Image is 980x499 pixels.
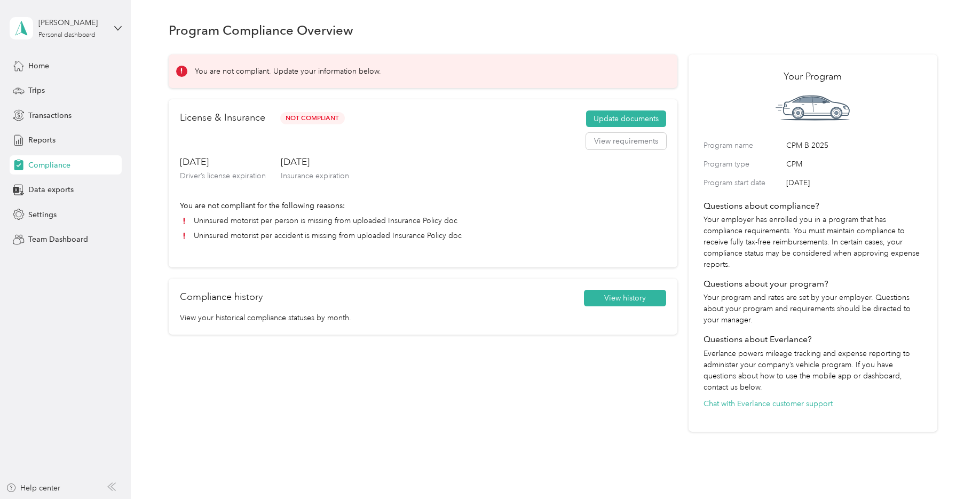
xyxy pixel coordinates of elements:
[584,290,666,307] button: View history
[786,140,922,151] span: CPM B 2025
[195,66,381,77] p: You are not compliant. Update your information below.
[28,134,56,146] span: Reports
[704,200,922,212] h4: Questions about compliance?
[920,439,980,499] iframe: Everlance-gr Chat Button Frame
[6,482,60,494] button: Help center
[169,25,353,36] h1: Program Compliance Overview
[38,32,96,38] div: Personal dashboard
[28,184,74,195] span: Data exports
[704,177,783,188] label: Program start date
[704,140,783,151] label: Program name
[786,159,922,170] span: CPM
[180,312,666,323] p: View your historical compliance statuses by month.
[704,278,922,290] h4: Questions about your program?
[704,292,922,326] p: Your program and rates are set by your employer. Questions about your program and requirements sh...
[28,110,72,121] span: Transactions
[586,110,666,128] button: Update documents
[281,170,349,181] p: Insurance expiration
[38,17,105,28] div: [PERSON_NAME]
[704,159,783,170] label: Program type
[704,214,922,270] p: Your employer has enrolled you in a program that has compliance requirements. You must maintain c...
[586,133,666,150] button: View requirements
[704,69,922,84] h2: Your Program
[180,230,666,241] li: Uninsured motorist per accident is missing from uploaded Insurance Policy doc
[180,290,263,304] h2: Compliance history
[180,170,266,181] p: Driver’s license expiration
[704,348,922,393] p: Everlance powers mileage tracking and expense reporting to administer your company’s vehicle prog...
[28,60,49,72] span: Home
[28,234,88,245] span: Team Dashboard
[704,333,922,346] h4: Questions about Everlance?
[180,155,266,169] h3: [DATE]
[281,155,349,169] h3: [DATE]
[28,160,70,171] span: Compliance
[180,110,265,125] h2: License & Insurance
[28,85,45,96] span: Trips
[704,398,833,409] button: Chat with Everlance customer support
[786,177,922,188] span: [DATE]
[280,112,345,124] span: Not Compliant
[28,209,57,220] span: Settings
[180,215,666,226] li: Uninsured motorist per person is missing from uploaded Insurance Policy doc
[180,200,666,211] p: You are not compliant for the following reasons:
